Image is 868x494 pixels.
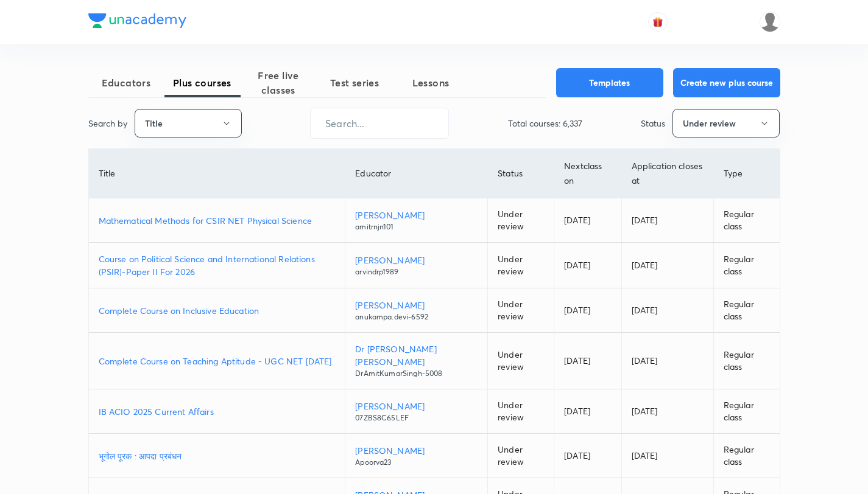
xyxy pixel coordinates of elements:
[88,13,186,31] a: Company Logo
[641,117,665,130] p: Status
[355,221,478,232] p: amitrnjn101
[488,288,554,333] td: Under review
[488,333,554,389] td: Under review
[99,450,336,462] a: भूगोल पूरक : आपदा प्रबंधन
[355,254,478,277] a: [PERSON_NAME]arvindrp1989
[554,434,621,478] td: [DATE]
[621,198,713,243] td: [DATE]
[488,198,554,243] td: Under review
[99,405,336,418] a: IB ACIO 2025 Current Affairs
[88,13,186,28] img: Company Logo
[508,117,582,130] p: Total courses: 6,337
[760,12,780,32] img: Ajit
[164,75,241,90] span: Plus courses
[355,343,478,368] p: Dr [PERSON_NAME] [PERSON_NAME]
[713,333,779,389] td: Regular class
[355,209,478,221] p: [PERSON_NAME]
[355,444,478,457] p: [PERSON_NAME]
[99,304,336,317] a: Complete Course on Inclusive Education
[355,400,478,423] a: [PERSON_NAME]07ZBS8C65LEF
[713,288,779,333] td: Regular class
[355,299,478,322] a: [PERSON_NAME]anukampa.devi-6592
[355,299,478,311] p: [PERSON_NAME]
[88,117,127,130] p: Search by
[554,333,621,389] td: [DATE]
[488,434,554,478] td: Under review
[355,400,478,412] p: [PERSON_NAME]
[355,368,478,379] p: DrAmitKumarSingh-5008
[554,149,621,198] th: Next class on
[488,149,554,198] th: Status
[311,108,448,139] input: Search...
[648,12,668,32] button: avatar
[713,198,779,243] td: Regular class
[652,16,663,27] img: avatar
[672,109,780,137] button: Under review
[713,389,779,434] td: Regular class
[99,214,336,227] a: Mathematical Methods for CSIR NET Physical Science
[89,149,345,198] th: Title
[554,288,621,333] td: [DATE]
[621,389,713,434] td: [DATE]
[355,444,478,468] a: [PERSON_NAME]Apoorva23
[554,243,621,288] td: [DATE]
[135,109,242,137] button: Title
[355,209,478,232] a: [PERSON_NAME]amitrnjn101
[355,457,478,468] p: Apoorva23
[241,68,317,97] span: Free live classes
[554,389,621,434] td: [DATE]
[99,252,336,278] a: Course on Political Science and International Relations (PSIR)-Paper II For 2026
[621,333,713,389] td: [DATE]
[99,355,336,367] a: Complete Course on Teaching Aptitude - UGC NET [DATE]
[554,198,621,243] td: [DATE]
[345,149,488,198] th: Educator
[621,149,713,198] th: Application closes at
[556,68,663,97] button: Templates
[488,243,554,288] td: Under review
[88,75,164,90] span: Educators
[488,389,554,434] td: Under review
[713,149,779,198] th: Type
[355,311,478,322] p: anukampa.devi-6592
[355,412,478,423] p: 07ZBS8C65LEF
[355,254,478,266] p: [PERSON_NAME]
[621,243,713,288] td: [DATE]
[355,343,478,379] a: Dr [PERSON_NAME] [PERSON_NAME]DrAmitKumarSingh-5008
[713,434,779,478] td: Regular class
[393,75,469,90] span: Lessons
[355,266,478,277] p: arvindrp1989
[621,434,713,478] td: [DATE]
[317,75,393,90] span: Test series
[621,288,713,333] td: [DATE]
[713,243,779,288] td: Regular class
[673,68,780,97] button: Create new plus course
